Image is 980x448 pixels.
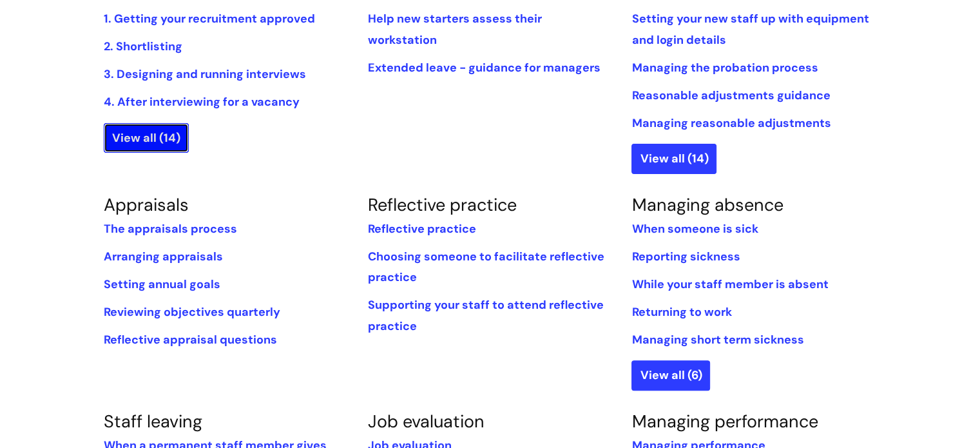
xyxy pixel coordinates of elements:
a: View all (14) [631,144,716,173]
a: The appraisals process [104,221,237,237]
a: Appraisals [104,193,189,216]
a: 2. Shortlisting [104,39,182,54]
a: Managing performance [631,410,818,433]
a: Reporting sickness [631,249,740,264]
a: Managing short term sickness [631,332,803,347]
a: Setting annual goals [104,277,220,292]
a: Choosing someone to facilitate reflective practice [367,249,604,285]
a: Reflective practice [367,221,476,237]
a: Job evaluation [367,410,484,433]
a: 1. Getting your recruitment approved [104,11,315,26]
a: Extended leave - guidance for managers [367,60,600,75]
a: Supporting your staff to attend reflective practice [367,297,603,333]
a: Returning to work [631,304,731,320]
a: Help new starters assess their workstation [367,11,541,47]
a: Arranging appraisals [104,249,223,264]
a: View all (6) [631,360,710,390]
a: View all (14) [104,123,189,153]
a: 4. After interviewing for a vacancy [104,94,300,110]
a: When someone is sick [631,221,758,237]
a: While‌ ‌your‌ ‌staff‌ ‌member‌ ‌is‌ ‌absent‌ [631,277,828,292]
a: Managing reasonable adjustments [631,115,831,131]
a: 3. Designing and running interviews [104,66,306,82]
a: Reflective appraisal questions [104,332,277,347]
a: Setting your new staff up with equipment and login details [631,11,869,47]
a: Managing absence [631,193,783,216]
a: Reasonable adjustments guidance [631,88,830,103]
a: Staff leaving [104,410,202,433]
a: Reflective practice [367,193,516,216]
a: Reviewing objectives quarterly [104,304,280,320]
a: Managing the probation process [631,60,818,75]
